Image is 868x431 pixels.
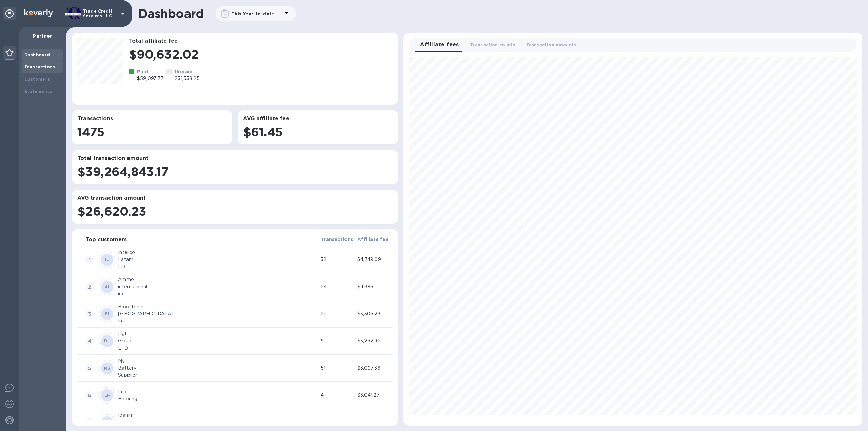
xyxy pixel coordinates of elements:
[118,388,318,395] div: Lux
[85,256,94,264] span: 1
[118,395,318,403] div: Flooring
[526,41,576,48] span: Transaction amounts
[118,357,318,365] div: My
[77,204,393,218] h1: $26,620.23
[357,419,391,426] div: $2,910.12
[243,125,393,139] h1: $61.45
[85,283,94,291] span: 2
[321,365,355,372] div: 51
[77,125,227,139] h1: 1475
[129,47,393,61] h1: $90,632.02
[129,38,393,44] h3: Total affiliate fee
[118,276,318,283] div: Ammo
[357,337,391,345] div: $3,252.92
[357,392,391,399] div: $3,041.27
[104,393,110,398] b: LF
[175,75,199,82] p: $31,538.25
[321,310,355,317] div: 21
[85,418,94,427] span: 7
[105,257,110,262] b: IL
[118,317,318,325] div: Inc
[175,68,199,75] p: Unpaid
[118,412,318,419] div: Idanim
[118,310,318,317] div: [GEOGRAPHIC_DATA]
[24,89,52,94] b: Statements
[77,116,227,122] h3: Transactions
[357,237,389,242] b: Affiliate fee
[420,40,459,50] span: Affiliate fees
[118,283,318,290] div: international
[321,237,353,242] b: Transactions
[104,338,110,344] b: DL
[105,311,110,316] b: BI
[85,391,94,399] span: 6
[321,392,355,399] div: 4
[83,9,117,18] p: Trade Credit Services LLC
[24,9,53,17] img: Logo
[357,310,391,317] div: $3,306.23
[118,330,318,337] div: Dgl
[357,365,391,372] div: $3,097.36
[85,310,94,318] span: 3
[138,6,204,21] h1: Dashboard
[3,7,16,20] div: Unpin categories
[357,256,391,263] div: $4,749.09
[321,419,355,426] div: 45
[104,366,111,371] b: MS
[77,164,393,179] h1: $39,264,843.17
[118,263,318,270] div: LLC
[106,420,109,425] b: II
[357,235,389,243] span: Affiliate fee
[118,372,318,379] div: Supplier
[321,235,353,243] span: Transactions
[24,52,50,57] b: Dashboard
[232,11,274,16] b: This Year-to-date
[118,256,318,263] div: Latam
[470,41,515,48] span: Transaction counts
[118,345,318,352] div: LTD
[137,75,164,82] p: $59,093.77
[321,337,355,345] div: 5
[85,337,94,345] span: 4
[5,49,14,56] img: Partner
[321,283,355,290] div: 24
[105,284,110,289] b: AI
[118,365,318,372] div: Battery
[24,33,60,39] p: Partner
[118,290,318,297] div: inc
[85,364,94,372] span: 5
[357,283,391,290] div: $4,386.11
[77,195,393,201] h3: AVG transaction amount
[118,249,318,256] div: Interco
[118,337,318,345] div: Group
[77,155,393,162] h3: Total transaction amount
[321,256,355,263] div: 32
[85,237,127,243] h3: Top customers
[24,64,55,70] b: Transactions
[137,68,164,75] p: Paid
[243,116,393,122] h3: AVG affiliate fee
[118,419,318,426] div: Food
[24,77,50,82] b: Customers
[118,303,318,310] div: Bloostone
